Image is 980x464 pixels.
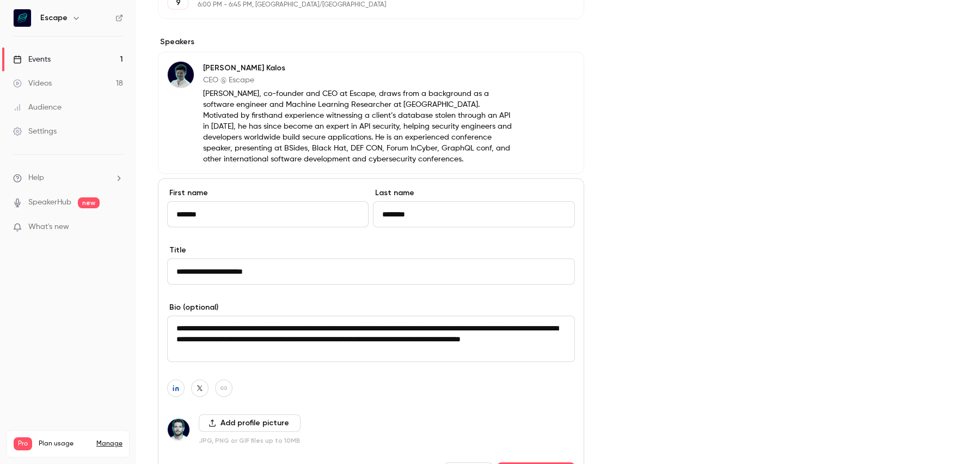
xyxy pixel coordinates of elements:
label: Speakers [158,37,584,47]
p: 6:00 PM - 6:45 PM, [GEOGRAPHIC_DATA]/[GEOGRAPHIC_DATA] [198,1,526,9]
div: Videos [13,78,52,89]
div: Audience [13,102,62,113]
span: Help [28,172,44,184]
span: new [78,197,100,208]
span: Pro [14,437,32,450]
img: Escape [14,9,31,27]
div: Tristan Kalos[PERSON_NAME] KalosCEO @ Escape[PERSON_NAME], co-founder and CEO at Escape, draws fr... [158,52,584,174]
div: Settings [13,126,57,137]
button: Add profile picture [199,414,301,432]
p: [PERSON_NAME] Kalos [203,63,513,74]
a: Manage [96,439,122,448]
iframe: Noticeable Trigger [110,222,123,232]
span: Plan usage [39,439,90,448]
img: Tristan Kalos [168,62,194,88]
div: Events [13,54,51,65]
label: Last name [373,188,574,198]
p: JPG, PNG or GIF files up to 10MB [199,436,301,445]
label: Bio (optional) [167,302,575,313]
p: [PERSON_NAME], co-founder and CEO at Escape, draws from a background as a software engineer and M... [203,88,513,165]
label: Title [167,245,575,256]
h6: Escape [40,13,68,23]
span: What's new [28,221,69,233]
img: Antoine Carossio [168,419,189,441]
a: SpeakerHub [28,197,71,208]
p: CEO @ Escape [203,75,513,86]
label: First name [167,188,369,198]
li: help-dropdown-opener [13,172,123,184]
